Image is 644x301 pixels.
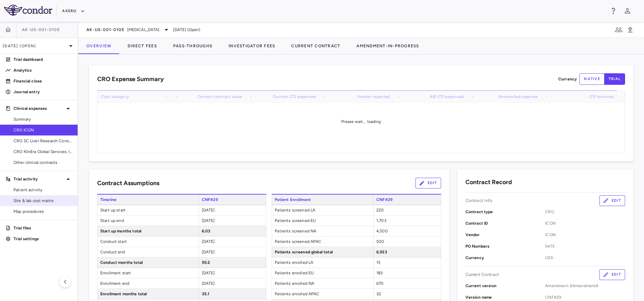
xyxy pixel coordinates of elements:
[98,236,199,247] span: Conduct start
[604,73,625,85] button: trial
[202,218,215,223] span: [DATE]
[14,138,72,144] span: CRO SC Liver Research Consortium LLC
[62,6,85,17] button: Akero
[376,250,387,254] span: 6,923
[376,260,380,265] span: 15
[545,220,625,226] span: ICON
[165,38,220,54] button: Pass-Throughs
[202,250,215,254] span: [DATE]
[173,27,200,33] span: [DATE] (Open)
[465,198,493,204] p: Contract Info
[558,76,577,82] p: Currency
[376,239,384,244] span: 500
[202,208,215,212] span: [DATE]
[14,236,72,242] p: Trial settings
[376,271,383,275] span: 183
[86,27,125,32] span: AK-US-001-0105
[98,205,199,215] span: Start up start
[348,38,427,54] button: Amendment-In-Progress
[98,257,199,268] span: Conduct months total
[98,289,199,299] span: Enrollment months total
[272,195,373,205] span: Patient Enrollment
[376,292,381,296] span: 32
[545,243,625,249] span: 5473
[272,257,373,268] span: Patients enrolled LA
[272,236,373,247] span: Patients screened APAC
[465,209,545,215] p: Contract type
[97,179,159,188] h6: Contract Assumptions
[14,149,72,155] span: CRO KlinEra Global Services, Inc
[4,5,52,16] img: logo-full-SnFGN8VE.png
[465,283,545,289] p: Current version
[202,260,210,265] span: 59.2
[98,226,199,236] span: Start up months total
[545,209,625,215] span: CRO
[14,159,72,166] span: Other clinical contracts
[465,294,545,300] p: Version name
[199,195,267,205] span: CNF#29
[272,205,373,215] span: Patients screened LA
[465,220,545,226] p: Contract ID
[14,89,72,95] p: Journal entry
[415,178,441,189] button: Edit
[14,127,72,133] span: CRO ICON
[14,56,72,62] p: Trial dashboard
[98,216,199,226] span: Start up end
[272,247,373,257] span: Patients screened global total
[465,243,545,249] p: PO Numbers
[98,247,199,257] span: Conduct end
[376,208,384,212] span: 220
[545,283,625,289] span: Amendment #Amendment#
[580,73,605,85] button: native
[465,178,512,187] h6: Contract Record
[14,176,64,182] p: Trial activity
[272,226,373,236] span: Patients screened NA
[202,271,215,275] span: [DATE]
[127,27,160,33] span: [MEDICAL_DATA]
[599,195,625,206] button: Edit
[14,225,72,231] p: Trial files
[341,119,381,124] span: Please wait... loading
[98,268,199,278] span: Enrollment start
[14,78,72,84] p: Financial close
[97,195,199,205] span: Timeline
[545,255,625,261] span: USD
[465,272,499,278] p: Current Contract
[545,294,625,300] span: CNF#29
[202,229,211,233] span: 6.03
[14,187,72,193] span: Patient activity
[3,43,67,49] p: [DATE] (Open)
[202,239,215,244] span: [DATE]
[78,38,119,54] button: Overview
[376,229,388,233] span: 4,500
[376,281,383,286] span: 670
[220,38,283,54] button: Investigator Fees
[373,195,441,205] span: CNF#29
[98,278,199,289] span: Enrollment end
[202,281,215,286] span: [DATE]
[202,292,210,296] span: 35.1
[14,198,72,204] span: Site & lab cost matrix
[14,208,72,215] span: Map procedures
[376,218,386,223] span: 1,703
[14,67,72,73] p: Analytics
[272,289,373,299] span: Patients enrolled APAC
[272,268,373,278] span: Patients enrolled EU
[545,232,625,238] span: ICON
[22,27,60,32] span: AK-US-001-0105
[465,232,545,238] p: Vendor
[283,38,348,54] button: Current Contract
[465,255,545,261] p: Currency
[272,278,373,289] span: Patients enrolled NA
[14,105,64,111] p: Clinical expenses
[97,75,164,84] h6: CRO Expense Summary
[599,269,625,280] button: Edit
[119,38,165,54] button: Direct Fees
[14,116,72,122] span: Summary
[272,216,373,226] span: Patients screened EU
